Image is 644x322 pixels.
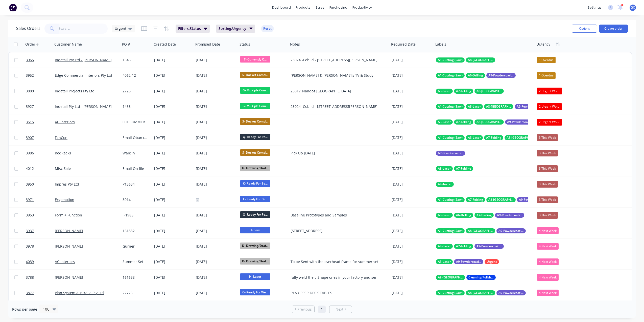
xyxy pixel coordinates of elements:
[240,72,270,78] span: S- Docket Compl...
[26,146,55,161] a: 3986
[55,290,104,295] a: Plan System Australia Pty Ltd
[537,181,558,187] div: 3 This Week
[436,275,496,280] button: A8-[GEOGRAPHIC_DATA]Cleaning/Polishing
[436,89,504,94] button: A3-LaserA7-FoldingA8-[GEOGRAPHIC_DATA]
[154,119,192,125] div: [DATE]
[26,73,34,78] span: 3952
[436,73,516,78] button: A1-Cutting (Saw)A6-DrillingA9-Powdercoating
[468,57,493,63] span: A8-[GEOGRAPHIC_DATA]
[26,182,34,187] span: 3950
[392,213,432,218] div: [DATE]
[291,259,383,264] div: To be Sent with the overhead frame for summer set
[55,73,112,78] a: Edge Commercial Interiors Pty Ltd
[26,52,55,68] a: 3965
[438,228,463,233] span: A1-Cutting (Saw)
[436,290,526,295] button: A1-Cutting (Saw)A8-[GEOGRAPHIC_DATA]A9-Powdercoating
[123,275,149,280] div: 161638
[438,244,451,249] span: A3-Laser
[537,134,558,141] div: 3 This Week
[436,151,465,156] button: A9-Powdercoating
[537,72,556,79] div: 1 Overdue
[291,275,383,280] div: fully weld the L-Shape ones in your factory and send to site complete They will be craned up as 1...
[313,4,327,11] div: sales
[392,57,432,63] div: [DATE]
[261,25,274,32] button: Reset
[537,103,562,110] div: 2 Urgent Works
[196,134,236,141] div: [DATE]
[196,243,236,250] div: [DATE]
[26,114,55,130] a: 3515
[240,243,270,249] span: D- Drawing/Draf...
[196,150,236,156] div: [DATE]
[176,25,210,33] button: Filters:Status
[123,135,149,140] div: Email Oban (Extra)
[291,89,383,94] div: 25017_Nandos [GEOGRAPHIC_DATA]
[123,228,149,233] div: 161832
[196,88,236,94] div: [DATE]
[55,275,83,280] a: [PERSON_NAME]
[26,192,55,207] a: 3971
[436,166,473,171] button: A3-LaserA7-Folding
[154,213,192,218] div: [DATE]
[55,228,83,233] a: [PERSON_NAME]
[154,166,192,171] div: [DATE]
[599,25,628,33] button: Create order
[435,42,446,47] div: Labels
[468,197,483,202] span: A7-Folding
[392,290,432,295] div: [DATE]
[196,166,236,172] div: [DATE]
[291,213,383,218] div: Baseline Prototypes and Samples
[55,57,112,62] a: Indetail Pty Ltd - [PERSON_NAME]
[327,4,350,11] div: purchasing
[240,149,270,156] span: S- Docket Compl...
[240,134,270,140] span: Q- Ready For Po...
[537,258,559,265] div: 4 Next Week
[537,290,559,296] div: 4 Next Week
[240,273,270,280] span: H- Laser
[55,135,67,140] a: FenCon
[468,275,494,280] span: Cleaning/Polishing
[456,119,471,125] span: A7-Folding
[476,244,502,249] span: A9-Powdercoating
[123,244,149,249] div: Gurner
[196,212,236,218] div: [DATE]
[26,213,34,218] span: 3953
[392,259,432,264] div: [DATE]
[291,73,383,78] div: [PERSON_NAME] & [PERSON_NAME]'s TV & Study
[55,259,75,264] a: AC Interiors
[26,166,34,171] span: 4012
[487,259,497,264] span: Urgent
[196,259,236,265] div: [DATE]
[293,4,313,11] div: products
[350,4,374,11] div: productivity
[26,89,34,94] span: 3880
[55,213,82,217] a: Form + Function
[26,197,34,202] span: 3971
[26,290,34,295] span: 3877
[240,227,270,233] span: I- Saw
[55,182,79,187] a: Impres Pty Ltd
[456,213,471,218] span: A6-Drilling
[240,103,270,109] span: G- Multiple Com...
[537,57,556,63] div: 1 Overdue
[468,73,483,78] span: A6-Drilling
[438,104,463,109] span: A1-Cutting (Saw)
[436,57,495,63] button: A1-Cutting (Saw)A8-[GEOGRAPHIC_DATA]
[26,135,34,140] span: 3907
[517,104,542,109] span: A9-Powdercoating
[438,275,463,280] span: A8-[GEOGRAPHIC_DATA]
[488,73,514,78] span: A9-Powdercoating
[26,104,34,109] span: 3927
[537,274,559,280] div: 4 Next Week
[392,89,432,94] div: [DATE]
[392,197,432,202] div: [DATE]
[468,290,493,295] span: A8-[GEOGRAPHIC_DATA]
[26,99,55,114] a: 3927
[154,104,192,109] div: [DATE]
[240,165,270,171] span: D- Drawing/Draf...
[498,228,524,233] span: A9-Powdercoating
[154,57,192,63] div: [DATE]
[537,243,559,250] div: 4 Next Week
[26,259,34,264] span: 4039
[154,228,192,233] div: [DATE]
